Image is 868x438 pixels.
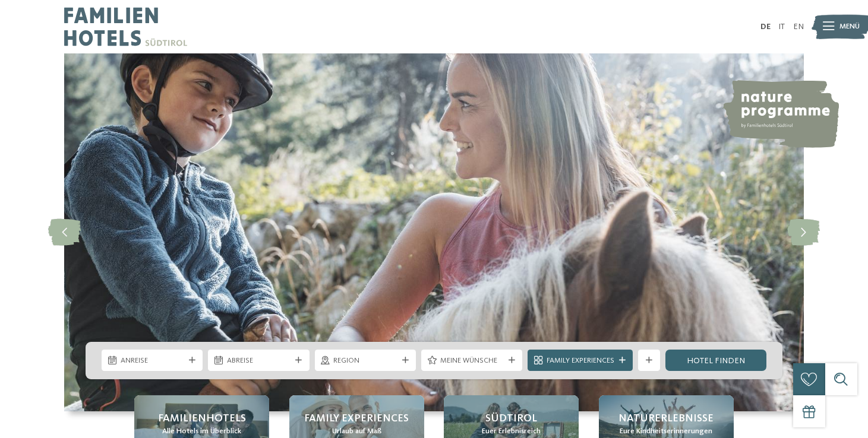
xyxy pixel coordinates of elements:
[333,356,397,366] span: Region
[482,426,541,437] span: Euer Erlebnisreich
[721,80,839,148] img: nature programme by Familienhotels Südtirol
[304,411,409,426] span: Family Experiences
[760,23,771,31] a: DE
[227,356,291,366] span: Abreise
[64,53,804,411] img: Familienhotels Südtirol: The happy family places
[485,411,537,426] span: Südtirol
[162,426,241,437] span: Alle Hotels im Überblick
[665,350,766,371] a: Hotel finden
[547,356,614,366] span: Family Experiences
[839,21,860,32] span: Menü
[121,356,184,366] span: Anreise
[440,356,504,366] span: Meine Wünsche
[332,426,381,437] span: Urlaub auf Maß
[618,411,714,426] span: Naturerlebnisse
[620,426,712,437] span: Eure Kindheitserinnerungen
[793,23,804,31] a: EN
[158,411,246,426] span: Familienhotels
[778,23,785,31] a: IT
